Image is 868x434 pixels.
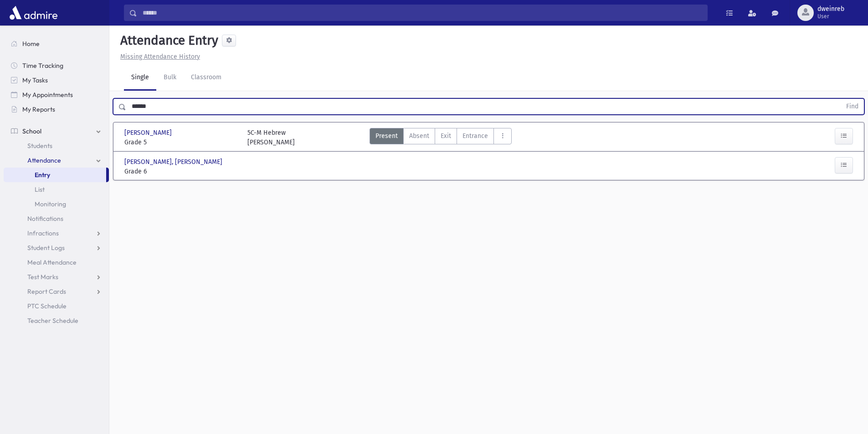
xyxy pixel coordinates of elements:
[4,255,109,270] a: Meal Attendance
[137,5,707,21] input: Search
[247,128,295,147] div: 5C-M Hebrew [PERSON_NAME]
[4,197,109,211] a: Monitoring
[124,167,238,176] span: Grade 6
[4,87,109,102] a: My Appointments
[4,313,109,328] a: Teacher Schedule
[409,131,429,141] span: Absent
[4,153,109,168] a: Attendance
[841,99,864,114] button: Find
[27,287,66,296] span: Report Cards
[462,131,488,141] span: Entrance
[4,211,109,226] a: Notifications
[370,128,512,147] div: AttTypes
[27,273,58,281] span: Test Marks
[817,13,844,20] span: User
[4,168,106,182] a: Entry
[120,53,200,61] u: Missing Attendance History
[124,138,238,147] span: Grade 5
[4,124,109,138] a: School
[35,171,50,179] span: Entry
[4,226,109,240] a: Infractions
[35,185,45,194] span: List
[27,156,61,164] span: Attendance
[27,142,52,150] span: Students
[27,302,67,310] span: PTC Schedule
[22,76,48,84] span: My Tasks
[117,33,218,48] h5: Attendance Entry
[27,258,77,266] span: Meal Attendance
[4,138,109,153] a: Students
[817,5,844,13] span: dweinreb
[375,131,398,141] span: Present
[27,214,63,223] span: Notifications
[156,65,184,91] a: Bulk
[22,40,40,48] span: Home
[22,127,41,135] span: School
[4,240,109,255] a: Student Logs
[4,58,109,73] a: Time Tracking
[124,65,156,91] a: Single
[35,200,66,208] span: Monitoring
[27,317,78,325] span: Teacher Schedule
[4,299,109,313] a: PTC Schedule
[117,53,200,61] a: Missing Attendance History
[4,102,109,117] a: My Reports
[4,182,109,197] a: List
[27,229,59,237] span: Infractions
[27,244,65,252] span: Student Logs
[4,73,109,87] a: My Tasks
[124,157,224,167] span: [PERSON_NAME], [PERSON_NAME]
[4,270,109,284] a: Test Marks
[4,284,109,299] a: Report Cards
[22,91,73,99] span: My Appointments
[124,128,174,138] span: [PERSON_NAME]
[441,131,451,141] span: Exit
[22,105,55,113] span: My Reports
[22,61,63,70] span: Time Tracking
[184,65,229,91] a: Classroom
[4,36,109,51] a: Home
[7,4,60,22] img: AdmirePro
